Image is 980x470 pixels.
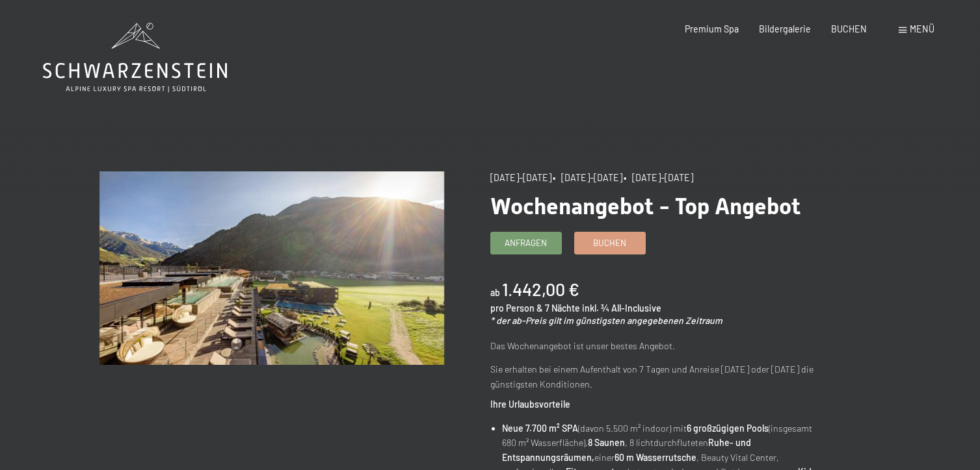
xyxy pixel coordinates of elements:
[490,399,570,410] strong: Ihre Urlaubsvorteile
[490,303,543,314] span: pro Person &
[575,232,645,254] a: Buchen
[502,437,751,463] strong: Ruhe- und Entspannungsräumen,
[490,315,722,326] em: * der ab-Preis gilt im günstigsten angegebenen Zeitraum
[582,303,661,314] span: inkl. ¾ All-Inclusive
[491,232,561,254] a: Anfragen
[490,172,551,183] span: [DATE]–[DATE]
[588,437,625,448] strong: 8 Saunen
[545,303,580,314] span: 7 Nächte
[490,287,500,298] span: ab
[685,23,739,34] a: Premium Spa
[502,278,579,299] b: 1.442,00 €
[490,193,801,219] span: Wochenangebot - Top Angebot
[502,423,578,434] strong: Neue 7.700 m² SPA
[490,339,835,354] p: Das Wochenangebot ist unser bestes Angebot.
[99,171,444,365] img: Wochenangebot - Top Angebot
[910,23,934,34] span: Menü
[490,362,835,391] p: Sie erhalten bei einem Aufenthalt von 7 Tagen und Anreise [DATE] oder [DATE] die günstigsten Kond...
[831,23,867,34] a: BUCHEN
[687,423,769,434] strong: 6 großzügigen Pools
[759,23,811,34] a: Bildergalerie
[624,172,693,183] span: • [DATE]–[DATE]
[593,237,626,249] span: Buchen
[505,237,547,249] span: Anfragen
[615,452,696,463] strong: 60 m Wasserrutsche
[553,172,622,183] span: • [DATE]–[DATE]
